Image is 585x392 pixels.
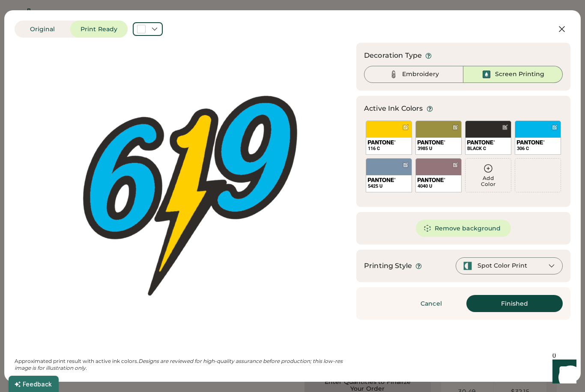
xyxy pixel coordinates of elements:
[388,69,399,80] img: Thread%20-%20Unselected.svg
[467,140,495,144] img: 1024px-Pantone_logo.svg.png
[418,178,445,182] img: 1024px-Pantone_logo.svg.png
[517,140,545,144] img: 1024px-Pantone_logo.svg.png
[478,262,527,270] div: Spot Color Print
[544,354,581,390] iframe: Front Chat
[418,145,460,152] div: 3985 U
[517,145,559,152] div: 306 C
[364,261,412,271] div: Printing Style
[481,69,492,80] img: Ink%20-%20Selected.svg
[401,295,461,312] button: Cancel
[15,358,351,371] div: Approximated print result with active ink colors.
[418,140,445,144] img: 1024px-Pantone_logo.svg.png
[495,70,544,79] div: Screen Printing
[368,140,396,144] img: 1024px-Pantone_logo.svg.png
[15,358,344,371] em: Designs are reviewed for high-quality assurance before production; this low-res image is for illu...
[368,145,410,152] div: 116 C
[466,175,511,187] div: Add Color
[418,183,460,189] div: 4040 U
[15,21,70,38] button: Original
[467,145,509,152] div: BLACK C
[70,21,128,38] button: Print Ready
[368,178,396,182] img: 1024px-Pantone_logo.svg.png
[364,103,423,114] div: Active Ink Colors
[466,295,563,312] button: Finished
[463,261,472,271] img: spot-color-green.svg
[402,70,439,79] div: Embroidery
[364,50,422,61] div: Decoration Type
[416,220,511,237] button: Remove background
[368,183,410,189] div: 5425 U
